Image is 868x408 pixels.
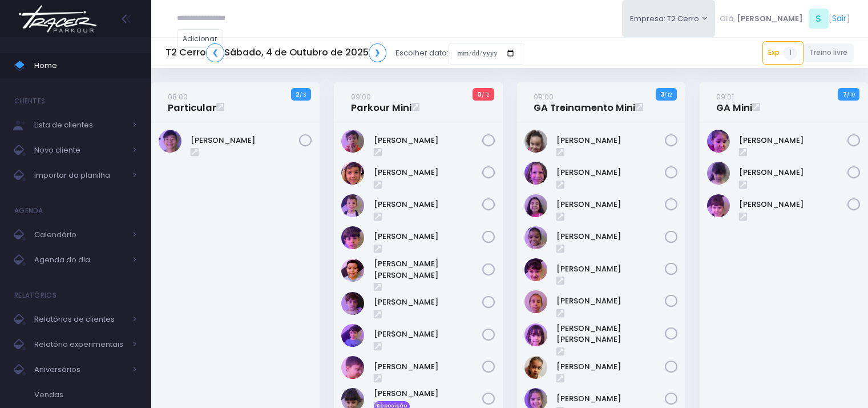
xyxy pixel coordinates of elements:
[739,199,847,210] a: [PERSON_NAME]
[14,284,56,307] h4: Relatórios
[707,130,730,153] img: Beatriz Gelber de Azevedo
[369,43,387,62] a: ❯
[374,297,482,308] a: [PERSON_NAME]
[524,162,547,185] img: Beatriz Giometti
[374,361,482,373] a: [PERSON_NAME]
[341,194,364,217] img: Gabriel Afonso Frisch
[14,90,45,113] h4: Clientes
[556,199,665,210] a: [PERSON_NAME]
[34,227,126,242] span: Calendário
[556,393,665,405] a: [PERSON_NAME]
[300,91,306,98] small: / 3
[524,323,547,346] img: Luna de Barros Guerinaud
[165,43,386,62] h5: T2 Cerro Sábado, 4 de Outubro de 2025
[556,231,665,242] a: [PERSON_NAME]
[351,91,371,102] small: 09:00
[556,295,665,307] a: [PERSON_NAME]
[341,162,364,185] img: Bento Oliveira da Costa
[720,13,735,25] span: Olá,
[832,13,846,25] a: Sair
[524,290,547,313] img: Laura Oliveira Alves
[556,361,665,373] a: [PERSON_NAME]
[524,226,547,249] img: Helena Maciel dos Santos
[524,194,547,217] img: Giovanna Silveira Barp
[191,135,299,146] a: [PERSON_NAME]
[556,167,665,178] a: [PERSON_NAME]
[739,135,847,146] a: [PERSON_NAME]
[341,324,364,347] img: Lucas Pesciallo
[165,40,523,66] div: Escolher data:
[660,90,664,99] strong: 3
[34,118,126,133] span: Lista de clientes
[715,6,854,31] div: [ ]
[34,143,126,158] span: Novo cliente
[374,231,482,242] a: [PERSON_NAME]
[341,292,364,315] img: Lorenzo Monte
[737,13,803,25] span: [PERSON_NAME]
[168,91,216,114] a: 08:00Particular
[159,130,181,153] img: Albert Hong
[14,199,43,222] h4: Agenda
[804,43,854,62] a: Treino livre
[477,90,482,99] strong: 0
[34,312,126,327] span: Relatórios de clientes
[374,329,482,340] a: [PERSON_NAME]
[716,91,734,102] small: 09:01
[341,130,364,153] img: Benjamin Franco
[341,259,364,282] img: Leonardo Ito Bueno Ramos
[534,91,635,114] a: 09:00GA Treinamento Mini
[374,167,482,178] a: [PERSON_NAME]
[524,258,547,281] img: Isabela Araújo Girotto
[482,91,489,98] small: / 12
[784,46,797,60] span: 1
[374,135,482,146] a: [PERSON_NAME]
[34,168,126,183] span: Importar da planilha
[34,362,126,377] span: Aniversários
[34,337,126,352] span: Relatório experimentais
[351,91,411,114] a: 09:00Parkour Mini
[296,90,300,99] strong: 2
[707,194,730,217] img: Laura Ximenes Zanini
[843,90,847,99] strong: 7
[664,91,672,98] small: / 12
[716,91,752,114] a: 09:01GA Mini
[374,199,482,210] a: [PERSON_NAME]
[556,323,665,345] a: [PERSON_NAME] [PERSON_NAME]
[168,91,188,102] small: 08:00
[34,58,137,73] span: Home
[34,253,126,267] span: Agenda do dia
[739,167,847,178] a: [PERSON_NAME]
[374,388,482,399] a: [PERSON_NAME]
[556,263,665,275] a: [PERSON_NAME]
[524,130,547,153] img: Antonella sousa bertanha
[341,226,364,249] img: Gustavo Braga Janeiro Antunes
[177,29,224,48] a: Adicionar
[762,41,804,64] a: Exp1
[534,91,554,102] small: 09:00
[847,91,855,98] small: / 10
[809,9,829,29] span: S
[341,356,364,379] img: Lucas Vidal
[556,135,665,146] a: [PERSON_NAME]
[34,387,137,402] span: Vendas
[707,162,730,185] img: Isabela Sanseverino Curvo Candido Lima
[374,258,482,281] a: [PERSON_NAME] [PERSON_NAME]
[524,356,547,379] img: Maya Chinellato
